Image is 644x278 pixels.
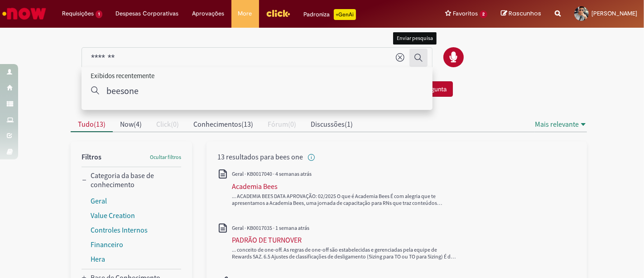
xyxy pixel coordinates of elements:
span: Requisições [62,9,94,18]
span: Favoritos [453,9,478,18]
div: Padroniza [304,9,356,20]
a: Rascunhos [501,10,541,18]
span: [PERSON_NAME] [591,10,637,17]
span: 1 [96,10,102,18]
p: +GenAi [334,9,356,20]
img: click_logo_yellow_360x200.png [266,6,290,20]
span: Aprovações [192,9,225,18]
span: Rascunhos [509,9,541,18]
span: More [238,9,252,18]
img: ServiceNow [1,5,48,23]
span: Despesas Corporativas [116,9,179,18]
span: 2 [480,10,487,18]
